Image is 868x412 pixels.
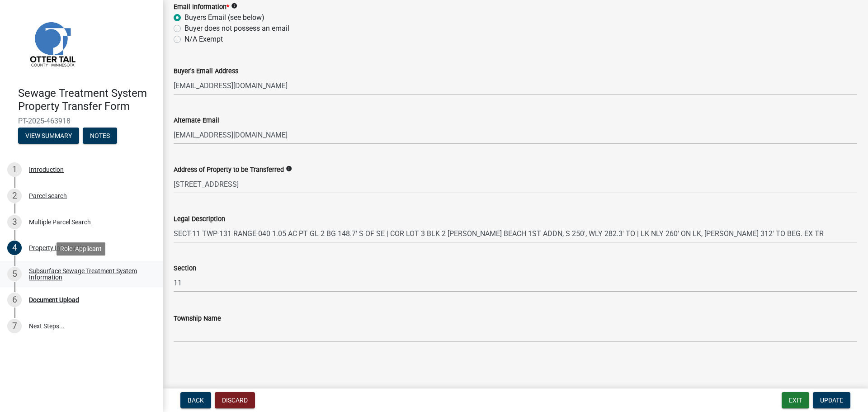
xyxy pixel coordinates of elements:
[83,133,117,140] wm-modal-confirm: Notes
[184,12,264,23] label: Buyers Email (see below)
[7,319,22,333] div: 7
[174,216,225,223] label: Legal Description
[184,34,223,45] label: N/A Exempt
[18,117,145,125] span: PT-2025-463918
[29,219,91,225] div: Multiple Parcel Search
[7,162,22,177] div: 1
[174,167,284,173] label: Address of Property to be Transferred
[174,4,229,10] label: Email Information
[174,316,221,322] label: Township Name
[29,245,88,251] div: Property Information
[174,118,219,124] label: Alternate Email
[83,128,117,144] button: Notes
[174,265,196,272] label: Section
[18,133,79,140] wm-modal-confirm: Summary
[184,23,289,34] label: Buyer does not possess an email
[813,392,850,408] button: Update
[29,166,64,173] div: Introduction
[231,3,237,9] i: info
[286,166,292,172] i: info
[820,397,843,404] span: Update
[57,242,105,256] div: Role: Applicant
[18,128,79,144] button: View Summary
[7,293,22,307] div: 6
[29,297,79,303] div: Document Upload
[18,9,86,77] img: Otter Tail County, Minnesota
[7,241,22,255] div: 4
[18,87,156,113] h4: Sewage Treatment System Property Transfer Form
[7,189,22,203] div: 2
[215,392,255,408] button: Discard
[7,267,22,281] div: 5
[29,268,148,280] div: Subsurface Sewage Treatment System Information
[174,68,238,75] label: Buyer's Email Address
[180,392,211,408] button: Back
[29,193,67,199] div: Parcel search
[782,392,809,408] button: Exit
[188,397,204,404] span: Back
[7,215,22,229] div: 3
